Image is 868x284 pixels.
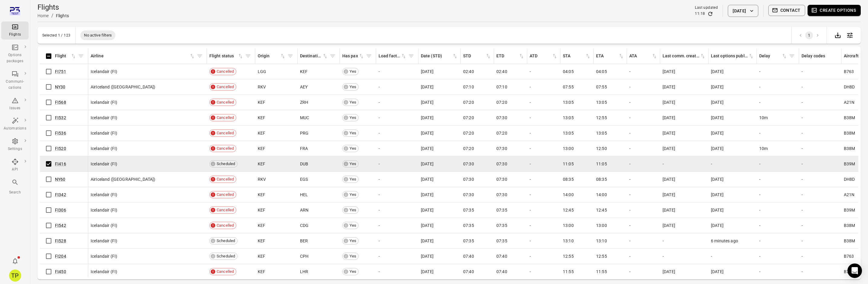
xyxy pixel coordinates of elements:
span: Icelandair (FI) [91,161,117,167]
a: Automations [1,115,29,133]
div: - [759,130,797,136]
span: Yes [347,84,358,90]
a: FI204 [55,254,66,259]
div: - [759,84,797,90]
div: STD [463,53,485,59]
div: - [802,99,839,105]
span: [DATE] [711,84,724,90]
span: 08:35 [596,176,607,182]
span: Yes [347,99,358,105]
span: [DATE] [421,69,434,75]
div: Sort by load factor in ascending order [379,53,407,59]
div: ETA [596,53,618,59]
div: - [711,161,754,167]
span: ATA [629,53,657,59]
span: B38M [844,115,855,121]
span: 02:40 [496,69,507,75]
span: ATD [530,53,558,59]
div: Sort by ETA in ascending order [596,53,624,59]
div: Flight status [209,53,237,59]
span: 13:05 [563,99,574,105]
div: - [530,192,558,198]
span: 07:20 [463,145,474,152]
span: FRA [300,145,308,152]
span: [DATE] [663,69,675,75]
div: - [379,161,416,167]
span: [DATE] [663,115,675,121]
div: - [629,69,658,75]
div: Last options published [711,53,748,59]
div: - [530,69,558,75]
div: ATA [629,53,651,59]
div: - [379,176,416,182]
span: Yes [347,176,358,182]
span: [DATE] [421,130,434,136]
a: FI536 [55,131,66,136]
div: API [4,167,26,173]
div: Sort by last communication created in ascending order [663,53,706,59]
span: [DATE] [421,115,434,121]
span: AirIceland ([GEOGRAPHIC_DATA]) [91,84,156,90]
nav: pagination navigation [796,31,822,39]
span: [DATE] [711,192,724,198]
span: 12:45 [596,207,607,213]
span: Filter by delay [787,52,796,61]
nav: Breadcrumbs [37,12,69,19]
div: - [759,69,797,75]
div: - [759,99,797,105]
span: KEF [258,115,265,121]
div: ATD [530,53,552,59]
a: FI528 [55,238,66,243]
div: - [530,84,558,90]
a: NY60 [55,177,66,182]
span: [DATE] [421,192,434,198]
a: Communi-cations [1,69,29,93]
a: FI450 [55,269,66,274]
span: [DATE] [711,145,724,152]
div: Aircraft [844,53,866,59]
span: 08:35 [563,176,574,182]
button: Filter by flight status [244,52,253,61]
span: Scheduled [215,161,237,167]
span: HEL [300,192,308,198]
span: KEF [258,130,265,136]
span: 07:20 [496,130,507,136]
button: Notifications [9,255,21,267]
span: STA [563,53,591,59]
span: Last options published [711,53,754,59]
div: Sort by delay in ascending order [759,53,787,59]
span: [DATE] [663,130,675,136]
span: Yes [347,192,358,198]
span: Origin [258,53,286,59]
span: [DATE] [663,176,675,182]
div: ETD [496,53,518,59]
div: Sort by last options package published in ascending order [711,53,754,59]
span: EGS [300,176,308,182]
span: Yes [347,161,358,167]
div: Communi-cations [4,79,26,91]
span: Filter by origin [286,52,295,61]
div: - [379,145,416,152]
a: FI306 [55,208,66,212]
span: [DATE] [663,192,675,198]
div: Automations [4,126,26,132]
span: [DATE] [711,176,724,182]
div: STA [563,53,585,59]
span: 12:55 [596,115,607,121]
span: Cancelled [215,130,236,136]
div: Sort by origin in ascending order [258,53,286,59]
div: - [530,115,558,121]
h1: Flights [37,2,69,12]
div: - [379,207,416,213]
span: 07:30 [463,161,474,167]
span: Filter by has pax [364,52,373,61]
span: [DATE] [421,161,434,167]
div: - [802,130,839,136]
span: ZRH [300,99,308,105]
span: AirIceland ([GEOGRAPHIC_DATA]) [91,176,156,182]
div: Issues [4,105,26,111]
span: B38M [844,130,855,136]
div: Sort by destination in ascending order [300,53,328,59]
div: Sort by STD in ascending order [463,53,491,59]
span: 07:30 [496,161,507,167]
